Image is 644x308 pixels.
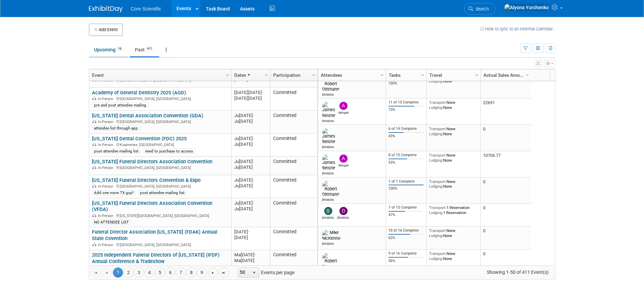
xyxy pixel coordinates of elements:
[225,72,230,78] span: Column Settings
[429,251,447,256] span: Transport:
[253,159,254,164] span: -
[429,79,443,84] span: Lodging:
[92,213,228,218] div: [US_STATE][GEOGRAPHIC_DATA], [GEOGRAPHIC_DATA]
[504,4,549,11] img: Alyona Yurchenko
[322,215,334,219] div: Sam Robinson
[197,267,207,278] a: 9
[253,113,254,118] span: -
[229,267,301,278] span: Events per page
[98,184,115,189] span: In-Person
[131,6,161,11] span: Core Scientific
[480,98,531,125] td: 22691
[474,72,479,78] span: Column Settings
[134,267,144,278] a: 3
[186,267,196,278] a: 8
[262,90,263,95] span: -
[480,125,531,151] td: 0
[310,69,317,79] a: Column Settings
[138,190,187,195] div: post attendee mailing list
[388,179,424,184] div: 1 of 1 Complete
[378,69,386,79] a: Column Settings
[337,215,349,219] div: Dan Boro
[92,143,96,146] img: In-Person Event
[311,72,316,78] span: Column Settings
[429,233,443,238] span: Lodging:
[92,214,96,217] img: In-Person Event
[234,206,267,212] div: Ju[DATE]
[91,267,101,278] a: Go to the first page
[93,270,98,276] span: Go to the first page
[234,113,267,118] div: Ju[DATE]
[388,186,424,191] div: 100%
[322,253,339,269] img: Robert Dittmann
[429,179,447,184] span: Transport:
[143,148,195,154] div: need to purchase to access
[388,213,424,217] div: 47%
[429,251,478,261] div: None None
[92,177,200,183] a: [US_STATE] Funeral Directors Convention & Expo
[429,153,447,158] span: Transport:
[322,155,335,171] img: James Belshe
[270,157,317,175] td: Committed
[238,268,250,277] span: 50
[480,267,555,277] span: Showing 1-50 of 411 Event(s)
[89,24,123,36] button: Add Event
[176,267,186,278] a: 7
[270,250,317,273] td: Committed
[234,69,266,81] a: Dates
[92,190,136,195] div: Add one more TX guy?
[165,267,175,278] a: 6
[234,177,267,183] div: Ju[DATE]
[339,207,348,215] img: Dan Boro
[337,110,349,114] div: Abbigail Belshe
[92,102,148,108] div: pre and post attendee mailing
[104,270,109,276] span: Go to the previous page
[429,205,478,215] div: 1 Reservation 1 Reservation
[92,90,186,96] a: Academy of General Dentistry 2025 (AGD)
[270,88,317,111] td: Committed
[113,267,123,278] span: 1
[322,144,334,149] div: James Belshe
[322,128,335,144] img: James Belshe
[92,142,228,147] div: Kissimmee, [GEOGRAPHIC_DATA]
[92,200,212,213] a: [US_STATE] Funeral Directors Association Convention (VFDA)
[322,181,339,197] img: Robert Dittmann
[92,183,228,189] div: [GEOGRAPHIC_DATA], [GEOGRAPHIC_DATA]
[322,92,334,96] div: Robert Dittmann
[98,143,115,147] span: In-Person
[324,207,332,215] img: Sam Robinson
[429,105,443,110] span: Lodging:
[219,267,229,278] a: Go to the last page
[270,175,317,198] td: Committed
[92,229,217,241] a: Funeral Director Association [US_STATE] (FDAK) Annual State Covention
[429,228,447,233] span: Transport:
[224,69,231,79] a: Column Settings
[473,69,480,79] a: Column Settings
[480,151,531,177] td: 10706.77
[429,126,478,136] div: None None
[429,256,443,261] span: Lodging:
[337,163,349,167] div: Abbigail Belshe
[92,184,96,188] img: In-Person Event
[208,267,218,278] a: Go to the next page
[322,102,335,118] img: James Belshe
[144,267,154,278] a: 4
[480,72,531,99] td: 0
[92,119,228,124] div: [GEOGRAPHIC_DATA], [GEOGRAPHIC_DATA]
[388,153,424,158] div: 8 of 15 Complete
[419,69,426,79] a: Column Settings
[210,270,216,276] span: Go to the next page
[389,69,422,81] a: Tasks
[473,6,489,11] span: Search
[92,125,140,131] div: attendee list through app
[252,270,257,276] span: select
[92,242,228,247] div: [GEOGRAPHIC_DATA], [GEOGRAPHIC_DATA]
[322,241,334,245] div: Mike McKenna
[480,204,531,227] td: 0
[92,252,219,264] a: 2025 Independent Funeral Directors of [US_STATE] (IFDF) Annual Conference & Tradeshow
[429,179,478,189] div: None None
[234,235,267,240] div: [DATE]
[270,227,317,250] td: Committed
[429,100,478,110] div: None None
[130,43,159,56] a: Past411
